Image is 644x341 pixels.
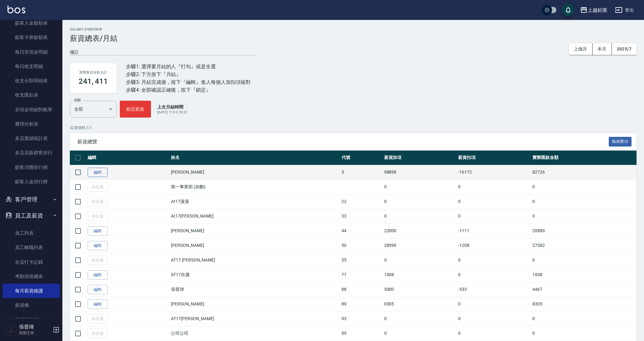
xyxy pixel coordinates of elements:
td: 0 [383,209,457,223]
td: 50 [340,238,383,253]
td: 0 [383,180,457,194]
td: 28590 [383,238,457,253]
td: 22 [340,194,383,209]
td: 5 [340,165,383,180]
a: 編輯 [88,241,108,251]
td: AT17 [PERSON_NAME] [169,253,340,267]
td: 0 [457,311,531,326]
td: 0 [531,326,637,341]
td: 0 [383,326,457,341]
button: 客戶管理 [2,191,60,208]
th: 薪資加項 [383,151,457,165]
button: 報表匯出 [609,137,632,146]
a: 每日非現金明細 [2,45,60,59]
td: 98898 [383,165,457,180]
div: 步驟4: 全部確認正確後，按下『鎖定』 [126,86,251,94]
td: 55 [340,253,383,267]
p: 高階主管 [19,330,51,336]
a: 收支分類明細表 [2,74,60,88]
td: 99 [340,326,383,341]
td: 44 [340,223,383,238]
th: 編輯 [86,151,169,165]
button: 本月 [593,43,612,55]
a: 費用分析表 [2,117,60,131]
h3: 241, 411 [79,77,108,86]
td: 0 [383,311,457,326]
td: 82726 [531,165,637,180]
td: -16172 [457,165,531,180]
td: [PERSON_NAME] [169,165,340,180]
a: 薪資條 [2,298,60,312]
td: 4467 [531,282,637,297]
a: 編輯 [88,226,108,236]
td: [PERSON_NAME] [169,238,340,253]
span: [DATE] 下午3:39:01 [157,110,188,114]
div: 全部 [70,101,117,118]
h3: 薪資總表/月結 [70,34,637,43]
td: 0 [531,253,637,267]
a: 編輯 [88,285,108,295]
div: 步驟1: 選擇要月結的人『打勾』或是全選 [126,63,251,70]
a: 員工列表 [2,226,60,240]
a: 顧客入金排行榜 [2,175,60,189]
a: 全店打卡記錄 [2,255,60,269]
td: 8305 [531,297,637,311]
td: 1008 [531,267,637,282]
th: 姓名 [169,151,340,165]
a: 報表匯出 [609,138,632,144]
td: 22000 [383,223,457,238]
td: At17漫漫 [169,194,340,209]
td: [PERSON_NAME] [169,223,340,238]
a: 非現金明細對帳單 [2,103,60,117]
td: AT17[PERSON_NAME] [169,311,340,326]
button: 鎖定薪資 [120,101,151,118]
td: 0 [531,209,637,223]
p: 22 筆資料, 1 / 1 [70,125,637,131]
img: Person [5,324,17,336]
button: 2025/7 [612,43,637,55]
h2: Salary Overview [70,27,637,31]
td: 8305 [383,297,457,311]
td: 27382 [531,238,637,253]
td: 5000 [383,282,457,297]
td: 0 [457,326,531,341]
button: save [562,4,574,16]
a: 顧客入金餘額表 [2,16,60,30]
button: 登出 [613,4,637,16]
td: 0 [457,253,531,267]
td: 20889 [531,223,637,238]
td: 0 [457,267,531,282]
td: 0 [383,253,457,267]
td: 1008 [383,267,457,282]
a: 多店業績統計表 [2,131,60,146]
a: 編輯 [88,300,108,309]
td: [PERSON_NAME] [169,297,340,311]
td: 0 [531,194,637,209]
td: 0 [457,209,531,223]
img: Logo [7,6,25,13]
div: 上越鉑客 [588,6,608,14]
span: 薪資總覽 [77,139,609,145]
a: 考勤排班總表 [2,269,60,284]
td: 張晉瑋 [169,282,340,297]
a: 多店店販銷售排行 [2,146,60,160]
h2: 實際匯款金額合計 [77,70,109,74]
td: 88 [340,282,383,297]
td: 0 [457,180,531,194]
td: 33 [340,209,383,223]
a: 每日收支明細 [2,59,60,74]
a: 員工離職列表 [2,240,60,255]
p: 上次月結時間 [157,104,188,110]
td: 0 [531,180,637,194]
button: 上個月 [569,43,593,55]
td: 0 [531,311,637,326]
td: -1111 [457,223,531,238]
td: 第一事業部 (勿刪) [169,180,340,194]
label: 狀態 [74,98,81,103]
td: AT17欣麗 [169,267,340,282]
a: 編輯 [88,270,108,280]
h5: 張晉瑋 [19,324,51,330]
td: 公司公司 [169,326,340,341]
button: 上越鉑客 [578,4,610,17]
button: 員工及薪資 [2,208,60,224]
